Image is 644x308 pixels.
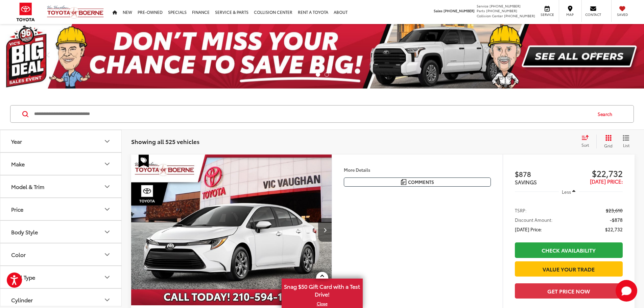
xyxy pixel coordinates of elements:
div: Color [11,251,26,258]
button: Comments [344,177,491,187]
span: TSRP: [515,207,527,214]
svg: Start Chat [616,280,637,302]
span: Parts [477,8,485,13]
span: [PHONE_NUMBER] [444,8,475,13]
span: Special [139,155,149,167]
span: [DATE] Price: [515,226,542,233]
div: Price [11,206,23,212]
span: Sort [581,142,589,148]
div: 2025 Toyota Corolla LE 0 [131,155,332,305]
span: Service [540,12,555,17]
h4: More Details [344,167,491,172]
div: Make [11,161,25,167]
span: $878 [515,169,569,179]
span: Saved [615,12,630,17]
span: -$878 [610,216,623,223]
div: Model & Trim [103,183,111,191]
div: Fuel Type [11,274,35,280]
img: Vic Vaughan Toyota of Boerne [47,5,104,19]
div: Year [103,137,111,145]
div: Color [103,251,111,259]
button: Fuel TypeFuel Type [0,266,122,288]
button: PricePrice [0,198,122,220]
span: Collision Center [477,13,503,18]
button: YearYear [0,130,122,152]
span: Showing all 525 vehicles [131,137,199,145]
button: Grid View [596,135,618,148]
button: Search [591,105,622,122]
a: 2025 Toyota Corolla LE2025 Toyota Corolla LE2025 Toyota Corolla LE2025 Toyota Corolla LE [131,155,332,305]
button: Get Price Now [515,283,623,299]
span: Contact [585,12,601,17]
span: Snag $50 Gift Card with a Test Drive! [282,279,362,300]
button: Less [559,186,579,198]
button: Model & TrimModel & Trim [0,175,122,197]
div: Fuel Type [103,273,111,281]
span: SAVINGS [515,178,537,186]
span: $23,610 [606,207,623,214]
div: Year [11,138,22,144]
div: Cylinder [11,297,33,303]
button: Next image [318,218,332,242]
div: Make [103,160,111,168]
button: ColorColor [0,243,122,265]
div: Model & Trim [11,183,44,190]
span: Comments [408,179,434,185]
div: Body Style [103,228,111,236]
button: Toggle Chat Window [616,280,637,302]
span: [PHONE_NUMBER] [490,3,521,8]
button: MakeMake [0,153,122,175]
span: Sales [434,8,443,13]
div: Cylinder [103,296,111,304]
button: Select sort value [578,135,596,148]
span: [PHONE_NUMBER] [486,8,517,13]
a: Value Your Trade [515,261,623,277]
input: Search by Make, Model, or Keyword [33,106,591,122]
span: $22,732 [605,226,623,233]
span: [PHONE_NUMBER] [504,13,535,18]
img: 2025 Toyota Corolla LE [131,155,332,306]
span: [DATE] Price: [590,177,623,185]
img: Comments [401,179,406,185]
span: Less [562,189,571,195]
span: List [623,142,629,148]
span: Discount Amount: [515,216,553,223]
div: Body Style [11,229,38,235]
a: Check Availability [515,242,623,258]
span: $22,732 [569,168,623,178]
button: Body StyleBody Style [0,221,122,243]
div: Price [103,205,111,213]
span: Grid [604,143,613,148]
button: List View [618,135,635,148]
span: Map [563,12,577,17]
span: Service [477,3,488,8]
